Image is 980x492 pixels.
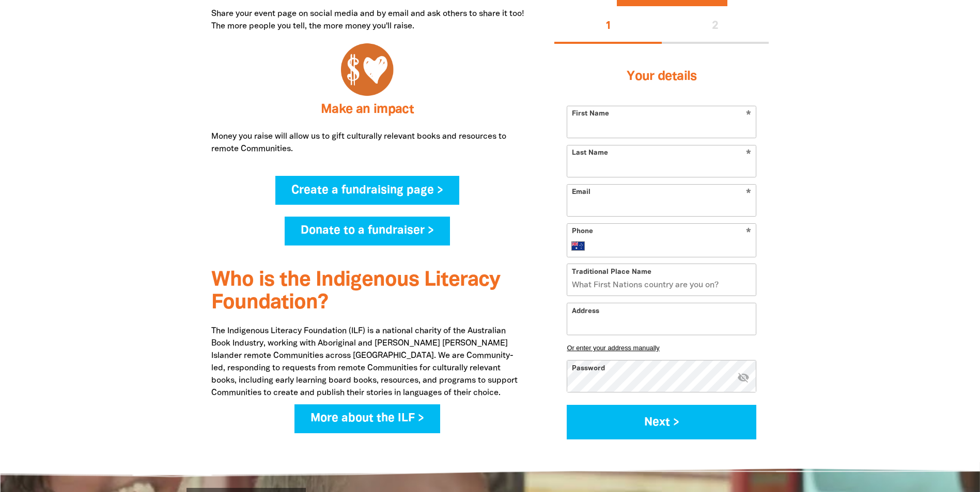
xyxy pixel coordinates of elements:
p: Money you raise will allow us to gift culturally relevant books and resources to remote Communities. [211,130,524,155]
h3: Your details [567,56,756,97]
a: More about the ILF > [294,404,440,433]
button: Next > [567,405,756,439]
a: Donate to a fundraiser > [285,217,450,245]
i: Required [746,228,751,238]
button: Stage 1 [554,10,662,43]
span: Make an impact [321,104,414,116]
span: Who is the Indigenous Literacy Foundation? [211,271,500,313]
input: What First Nations country are you on? [567,264,756,296]
p: Share your event page on social media and by email and ask others to share it too! The more peopl... [211,8,524,32]
i: Hide password [737,371,750,384]
button: Or enter your address manually [567,344,756,352]
button: visibility_off [737,371,750,385]
p: The Indigenous Literacy Foundation (ILF) is a national charity of the Australian Book Industry, w... [211,325,524,399]
a: Create a fundraising page > [275,176,459,205]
